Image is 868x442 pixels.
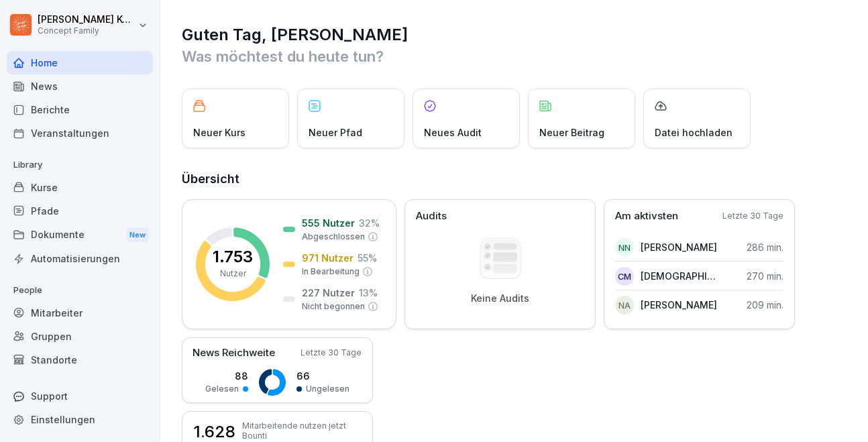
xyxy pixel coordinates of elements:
[722,210,783,222] p: Letzte 30 Tage
[747,269,783,283] p: 270 min.
[747,240,783,254] p: 286 min.
[302,266,360,278] p: In Bearbeitung
[615,238,634,257] div: NN
[193,345,275,361] p: News Reichweite
[615,296,634,315] div: NA
[193,125,246,140] p: Neuer Kurs
[358,251,377,265] p: 55 %
[7,176,153,199] a: Kurse
[7,74,153,98] a: News
[7,247,153,270] a: Automatisierungen
[205,369,248,383] p: 88
[7,348,153,372] a: Standorte
[655,125,733,140] p: Datei hochladen
[302,300,365,313] p: Nicht begonnen
[7,98,153,121] a: Berichte
[641,269,718,283] p: [DEMOGRAPHIC_DATA][PERSON_NAME]
[296,369,349,383] p: 66
[182,46,848,67] p: Was möchtest du heute tun?
[205,383,239,395] p: Gelesen
[641,240,717,254] p: [PERSON_NAME]
[7,301,153,325] a: Mitarbeiter
[641,298,717,312] p: [PERSON_NAME]
[7,280,153,301] p: People
[220,268,246,280] p: Nutzer
[7,384,153,408] div: Support
[7,121,153,145] a: Veranstaltungen
[7,408,153,431] a: Einstellungen
[615,267,634,286] div: CM
[747,298,783,312] p: 209 min.
[182,24,848,46] h1: Guten Tag, [PERSON_NAME]
[359,286,378,300] p: 13 %
[38,14,135,25] p: [PERSON_NAME] Komarov
[7,154,153,176] p: Library
[302,286,355,300] p: 227 Nutzer
[309,125,362,140] p: Neuer Pfad
[213,249,253,265] p: 1.753
[359,216,380,230] p: 32 %
[38,26,135,36] p: Concept Family
[615,209,678,224] p: Am aktivsten
[424,125,482,140] p: Neues Audit
[126,227,149,243] div: New
[416,209,447,224] p: Audits
[182,170,848,188] h2: Übersicht
[302,251,354,265] p: 971 Nutzer
[7,325,153,348] a: Gruppen
[7,199,153,223] a: Pfade
[301,347,362,359] p: Letzte 30 Tage
[7,223,153,247] div: Dokumente
[306,383,349,395] p: Ungelesen
[7,51,153,74] a: Home
[242,421,362,441] p: Mitarbeitende nutzen jetzt Bounti
[7,223,153,247] a: DokumenteNew
[302,216,355,230] p: 555 Nutzer
[471,292,529,305] p: Keine Audits
[302,231,365,243] p: Abgeschlossen
[539,125,604,140] p: Neuer Beitrag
